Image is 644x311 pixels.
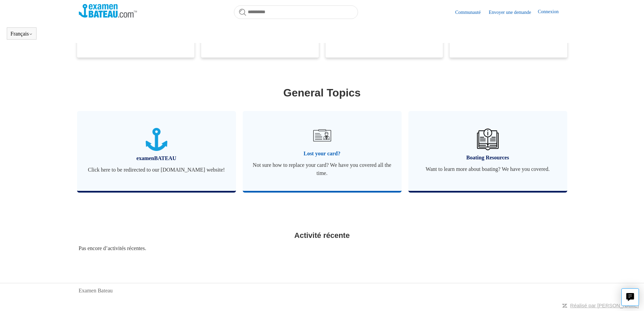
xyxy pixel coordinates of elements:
[79,4,137,18] img: Page d’accueil du Centre d’aide Examen Bateau
[234,5,358,19] input: Rechercher
[419,154,557,162] span: Boating Resources
[79,230,566,241] h2: Activité récente
[146,128,167,151] img: 01JTNN85WSQ5FQ6HNXPDSZ7SRA
[79,287,113,295] a: Examen Bateau
[408,111,567,191] a: Boating Resources Want to learn more about boating? We have you covered.
[87,154,226,162] span: examenBATEAU
[79,85,566,101] h1: General Topics
[570,303,639,308] a: Réalisé par [PERSON_NAME]
[621,288,639,306] button: Live chat
[489,9,538,16] a: Envoyer une demande
[253,161,391,177] span: Not sure how to replace your card? We have you covered all the time.
[538,8,565,16] a: Connexion
[10,31,33,37] button: Français
[253,150,391,158] span: Lost your card?
[87,166,226,174] span: Click here to be redirected to our [DOMAIN_NAME] website!
[77,111,236,191] a: examenBATEAU Click here to be redirected to our [DOMAIN_NAME] website!
[455,9,487,16] a: Communauté
[79,244,566,252] div: Pas encore d’activités récentes.
[243,111,402,191] a: Lost your card? Not sure how to replace your card? We have you covered all the time.
[310,124,334,147] img: 01JRG6G4NA4NJ1BVG8MJM761YH
[477,129,499,150] img: 01JHREV2E6NG3DHE8VTG8QH796
[419,165,557,173] span: Want to learn more about boating? We have you covered.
